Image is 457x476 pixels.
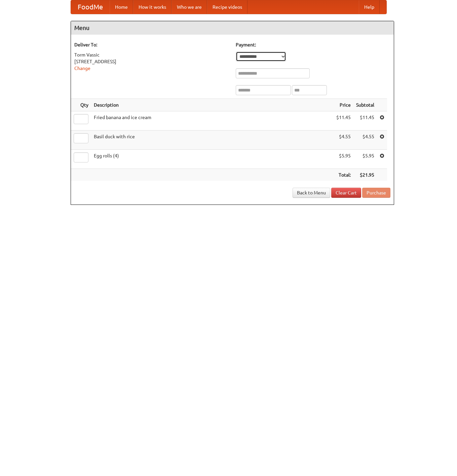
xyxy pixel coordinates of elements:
div: Torm Vassic [74,51,229,58]
th: Total: [334,169,353,181]
a: Who we are [172,0,207,14]
th: Description [91,99,334,111]
td: Fried banana and ice cream [91,111,334,131]
a: Recipe videos [207,0,247,14]
td: Basil duck with rice [91,131,334,150]
a: How it works [133,0,172,14]
h5: Payment: [236,41,390,48]
td: $11.45 [353,111,377,131]
th: $21.95 [353,169,377,181]
div: [STREET_ADDRESS] [74,58,229,65]
a: Change [74,66,90,71]
h4: Menu [71,21,394,35]
a: FoodMe [71,0,110,14]
td: $4.55 [353,131,377,150]
th: Subtotal [353,99,377,111]
th: Price [334,99,353,111]
button: Purchase [362,188,390,198]
a: Help [359,0,380,14]
h5: Deliver To: [74,41,229,48]
td: $11.45 [334,111,353,131]
a: Home [110,0,133,14]
a: Back to Menu [293,188,330,198]
th: Qty [71,99,91,111]
td: $5.95 [334,150,353,169]
td: $4.55 [334,131,353,150]
td: $5.95 [353,150,377,169]
td: Egg rolls (4) [91,150,334,169]
a: Clear Cart [331,188,361,198]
